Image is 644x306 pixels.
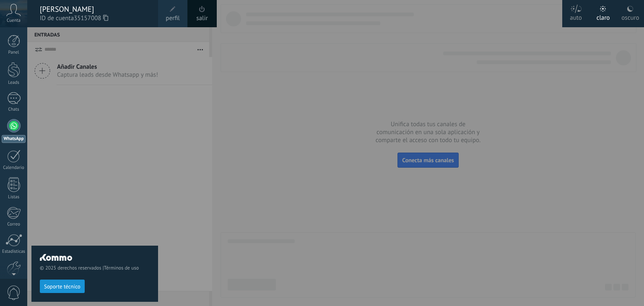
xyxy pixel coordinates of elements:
[40,5,150,14] div: [PERSON_NAME]
[104,265,139,271] a: Términos de uso
[40,283,85,289] a: Soporte técnico
[621,5,639,27] div: oscuro
[44,284,80,290] span: Soporte técnico
[2,50,26,55] div: Panel
[597,5,610,27] div: claro
[570,5,582,27] div: auto
[40,265,150,271] span: © 2025 derechos reservados |
[196,14,208,23] a: salir
[2,249,26,254] div: Estadísticas
[2,80,26,86] div: Leads
[166,14,179,23] span: perfil
[2,135,26,143] div: WhatsApp
[2,165,26,171] div: Calendario
[74,14,108,23] span: 35157008
[7,18,21,23] span: Cuenta
[2,222,26,227] div: Correo
[2,107,26,112] div: Chats
[40,280,85,293] button: Soporte técnico
[2,194,26,200] div: Listas
[40,14,150,23] span: ID de cuenta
